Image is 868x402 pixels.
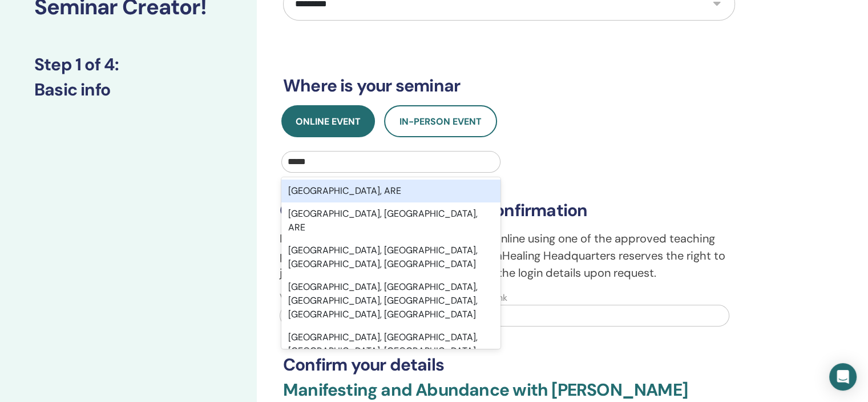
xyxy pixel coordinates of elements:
[34,79,223,100] h3: Basic info
[281,202,500,239] div: [GEOGRAPHIC_DATA], [GEOGRAPHIC_DATA], ARE
[283,75,735,96] h3: Where is your seminar
[280,230,738,281] p: I confirm that I am teaching this seminar online using one of the approved teaching platforms bel...
[281,276,500,326] div: [GEOGRAPHIC_DATA], [GEOGRAPHIC_DATA], [GEOGRAPHIC_DATA], [GEOGRAPHIC_DATA], [GEOGRAPHIC_DATA], [G...
[829,363,857,391] div: Open Intercom Messenger
[280,200,738,221] h3: Online Teaching Platform Confirmation
[281,180,500,202] div: [GEOGRAPHIC_DATA], ARE
[384,105,497,137] button: In-Person Event
[281,239,500,276] div: [GEOGRAPHIC_DATA], [GEOGRAPHIC_DATA], [GEOGRAPHIC_DATA], [GEOGRAPHIC_DATA]
[283,355,735,375] h3: Confirm your details
[280,290,381,304] label: Video streaming service
[281,326,500,376] div: [GEOGRAPHIC_DATA], [GEOGRAPHIC_DATA], [GEOGRAPHIC_DATA], [GEOGRAPHIC_DATA], [GEOGRAPHIC_DATA]
[281,105,375,137] button: Online Event
[34,54,223,75] h3: Step 1 of 4 :
[296,116,361,128] span: Online Event
[399,116,482,128] span: In-Person Event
